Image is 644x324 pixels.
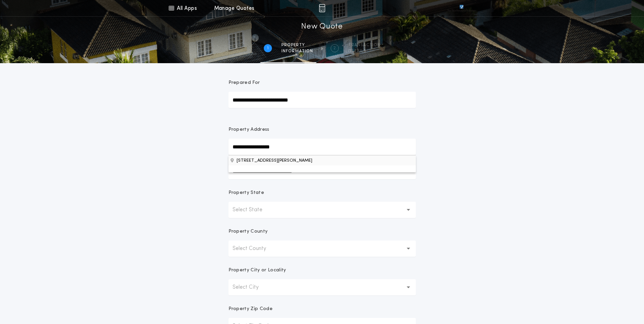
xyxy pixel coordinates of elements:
[228,267,286,274] p: Property City or Locality
[301,21,343,32] h1: New Quote
[228,240,416,257] button: Select County
[228,126,416,133] p: Property Address
[281,49,313,54] span: information
[233,245,277,253] p: Select County
[348,42,381,48] span: Transaction
[267,46,269,51] h2: 1
[228,92,416,108] input: Prepared For
[233,283,270,291] p: Select City
[348,49,381,54] span: details
[228,79,260,86] p: Prepared For
[281,42,313,48] span: Property
[319,4,325,12] img: img
[333,46,336,51] h2: 2
[228,202,416,218] button: Select State
[228,279,416,295] button: Select City
[233,206,273,214] p: Select State
[228,190,264,196] p: Property State
[228,155,416,165] button: Property Address
[228,306,273,312] p: Property Zip Code
[447,5,476,12] img: vs-icon
[228,228,268,235] p: Property County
